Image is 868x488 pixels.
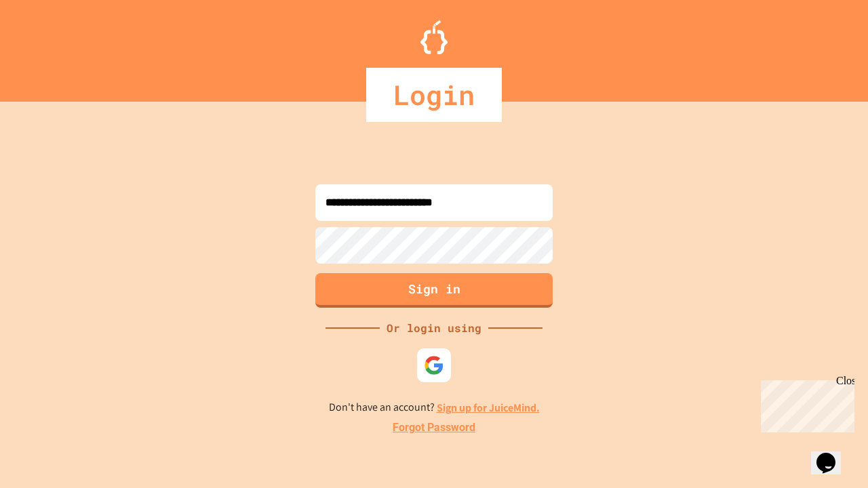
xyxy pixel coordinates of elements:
div: Chat with us now!Close [5,5,94,86]
button: Sign in [315,273,553,308]
a: Sign up for JuiceMind. [437,401,540,415]
img: google-icon.svg [424,355,444,375]
p: Don't have an account? [329,399,540,416]
iframe: chat widget [811,434,854,474]
img: Logo.svg [420,20,448,54]
a: Forgot Password [393,420,475,436]
div: Login [366,68,502,122]
iframe: chat widget [755,375,854,432]
div: Or login using [380,320,488,336]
